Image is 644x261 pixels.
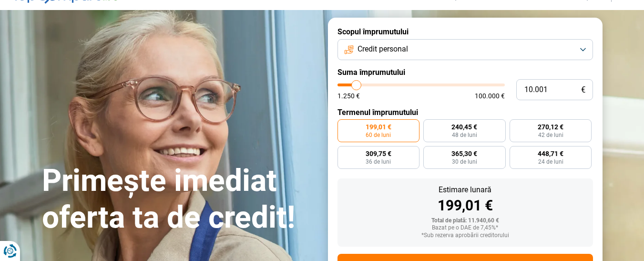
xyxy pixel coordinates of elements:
font: Total de plată: 11.940,60 € [431,217,499,224]
font: 270,12 € [538,123,563,131]
font: 100.000 € [475,92,505,100]
font: 448,71 € [538,150,563,157]
button: Credit personal [337,39,593,60]
font: Scopul împrumutului [337,27,409,36]
font: 30 de luni [452,158,477,165]
font: € [581,85,585,94]
font: Credit personal [358,44,408,53]
font: 60 de luni [366,132,391,138]
font: 309,75 € [366,150,391,157]
font: Suma împrumutului [337,68,405,77]
font: 24 de luni [538,158,563,165]
font: Termenul împrumutului [337,108,418,117]
font: Bazat pe o DAE de 7,45%* [432,224,498,231]
font: 1.250 € [337,92,360,100]
font: 199,01 € [438,197,493,214]
font: 240,45 € [451,123,477,131]
font: 365,30 € [451,150,477,157]
font: 199,01 € [366,123,391,131]
font: 48 de luni [452,132,477,138]
font: Primește imediat oferta ta de credit! [42,163,295,235]
font: 36 de luni [366,158,391,165]
font: *Sub rezerva aprobării creditorului [421,232,509,239]
font: Estimare lunară [439,185,491,194]
font: 42 de luni [538,132,563,138]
